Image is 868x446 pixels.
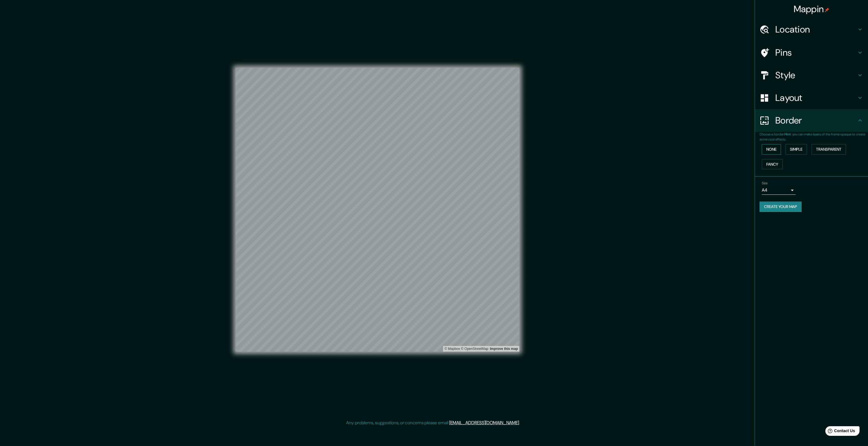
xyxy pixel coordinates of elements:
[775,70,857,81] h4: Style
[236,68,519,352] canvas: Map
[811,144,846,155] button: Transparent
[755,41,868,64] div: Pins
[762,186,796,195] div: A4
[444,347,460,351] a: Mapbox
[775,115,857,126] h4: Border
[755,18,868,41] div: Location
[346,419,520,426] p: Any problems, suggestions, or concerns please email .
[825,8,829,12] img: pin-icon.png
[490,347,518,351] a: Map feedback
[755,109,868,132] div: Border
[775,92,857,103] h4: Layout
[762,159,783,170] button: Fancy
[818,424,862,440] iframe: Help widget launcher
[775,24,857,35] h4: Location
[461,347,488,351] a: OpenStreetMap
[762,144,781,155] button: None
[762,181,768,186] label: Size
[521,419,522,426] div: .
[755,64,868,86] div: Style
[755,86,868,109] div: Layout
[449,420,519,426] a: [EMAIL_ADDRESS][DOMAIN_NAME]
[759,132,868,142] p: Choose a border. : you can make layers of the frame opaque to create some cool effects.
[775,47,857,58] h4: Pins
[794,3,830,15] h4: Mappin
[520,419,521,426] div: .
[759,202,802,212] button: Create your map
[785,144,807,155] button: Simple
[784,132,791,137] b: Hint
